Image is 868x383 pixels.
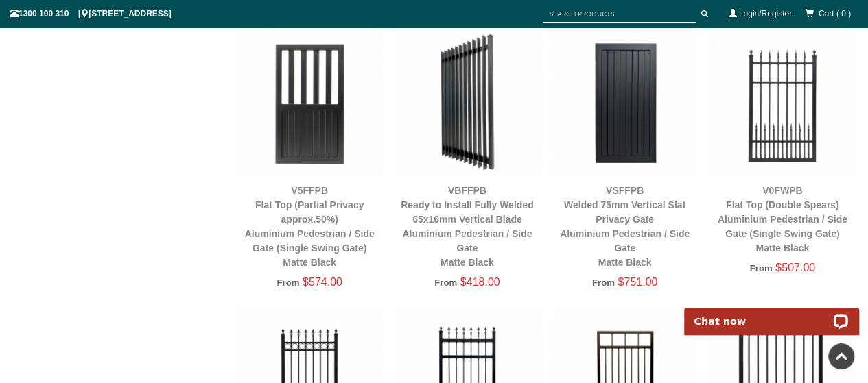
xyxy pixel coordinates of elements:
[303,276,342,288] span: $574.00
[718,185,847,254] a: V0FWPBFlat Top (Double Spears)Aluminium Pedestrian / Side Gate (Single Swing Gate)Matte Black
[460,276,500,288] span: $418.00
[819,9,851,18] span: Cart ( 0 )
[237,32,382,175] img: V5FFPB - Flat Top (Partial Privacy approx.50%) - Aluminium Pedestrian / Side Gate (Single Swing G...
[245,185,375,268] a: V5FFPBFlat Top (Partial Privacy approx.50%)Aluminium Pedestrian / Side Gate (Single Swing Gate)Ma...
[675,292,868,335] iframe: LiveChat chat widget
[618,276,657,288] span: $751.00
[10,9,172,18] span: 1300 100 310 | [STREET_ADDRESS]
[560,185,690,268] a: VSFFPBWelded 75mm Vertical Slat Privacy GateAluminium Pedestrian / Side GateMatte Black
[553,32,697,175] img: VSFFPB - Welded 75mm Vertical Slat Privacy Gate - Aluminium Pedestrian / Side Gate - Matte Black ...
[739,9,792,18] a: Login/Register
[710,32,854,175] img: V0FWPB - Flat Top (Double Spears) - Aluminium Pedestrian / Side Gate (Single Swing Gate) - Matte ...
[592,277,615,288] span: From
[277,277,299,288] span: From
[395,32,539,175] img: VBFFPB - Ready to Install Fully Welded 65x16mm Vertical Blade - Aluminium Pedestrian / Side Gate ...
[543,5,696,23] input: SEARCH PRODUCTS
[749,263,772,273] span: From
[434,277,457,288] span: From
[401,185,533,268] a: VBFFPBReady to Install Fully Welded 65x16mm Vertical BladeAluminium Pedestrian / Side GateMatte B...
[775,262,815,273] span: $507.00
